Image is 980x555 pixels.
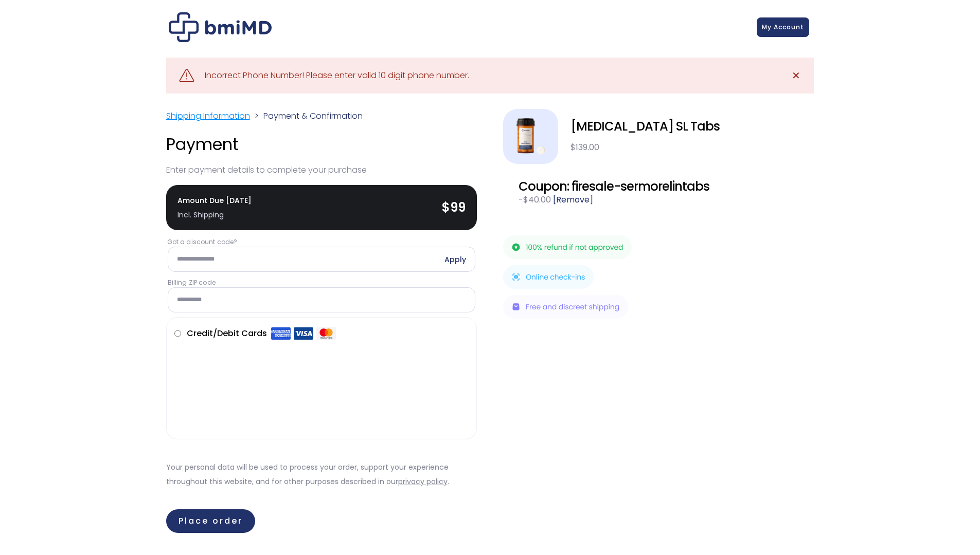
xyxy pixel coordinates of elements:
a: Shipping Information [166,110,250,122]
span: ✕ [792,68,800,83]
div: Incl. Shipping [177,208,252,222]
div: Coupon: firesale-sermorelintabs [519,179,798,194]
h4: Payment [166,134,477,155]
div: [MEDICAL_DATA] SL Tabs [571,119,814,134]
span: > [255,110,259,122]
a: privacy policy [398,476,448,487]
a: My Account [757,17,809,37]
a: Remove firesale-sermorelintabs coupon [553,194,593,206]
img: Online check-ins [503,265,594,289]
label: Credit/Debit Cards [187,325,336,342]
img: 100% refund if not approved [503,235,632,259]
button: Place order [166,509,255,533]
p: Your personal data will be used to process your order, support your experience throughout this we... [166,460,477,489]
div: Incorrect Phone Number! Please enter valid 10 digit phone number. [205,68,469,83]
img: Free and discreet shipping [503,295,628,319]
div: - [519,194,798,206]
span: Payment & Confirmation [263,110,363,122]
img: Sermorelin SL Tabs [503,109,558,164]
a: Apply [444,255,467,264]
bdi: 139.00 [571,141,599,153]
label: Got a discount code? [167,237,476,247]
span: 40.00 [523,194,551,206]
iframe: Secure payment input frame [172,340,467,417]
span: Amount Due [DATE] [177,193,252,222]
label: Billing ZIP code [168,278,476,287]
img: Visa [294,327,313,340]
span: $ [442,199,450,216]
bdi: 99 [442,199,466,216]
span: My Account [762,23,804,31]
span: $ [523,194,528,206]
img: Amex [271,327,291,340]
span: $ [571,141,576,153]
p: Enter payment details to complete your purchase [166,163,477,177]
img: Mastercard [316,327,336,340]
a: ✕ [786,65,806,86]
img: Checkout [169,12,272,42]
